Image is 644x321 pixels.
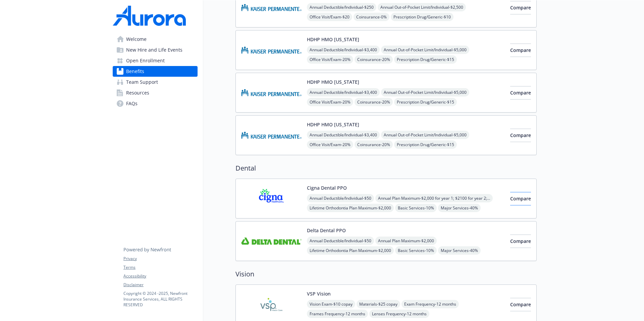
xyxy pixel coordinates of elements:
[123,282,197,288] a: Disclaimer
[510,1,531,14] button: Compare
[395,246,437,255] span: Basic Services - 10%
[235,163,537,173] h2: Dental
[241,36,302,64] img: Kaiser Permanente Insurance Company carrier logo
[307,246,394,255] span: Lifetime Orthodontia Plan Maximum - $2,000
[307,98,353,106] span: Office Visit/Exam - 20%
[241,227,302,255] img: Delta Dental Insurance Company carrier logo
[113,66,198,77] a: Benefits
[307,131,380,139] span: Annual Deductible/Individual - $3,400
[394,140,457,149] span: Prescription Drug/Generic - $15
[510,132,531,138] span: Compare
[307,140,353,149] span: Office Visit/Exam - 20%
[438,246,481,255] span: Major Services - 40%
[307,55,353,64] span: Office Visit/Exam - 20%
[394,98,457,106] span: Prescription Drug/Generic - $15
[357,300,400,308] span: Materials - $25 copay
[307,36,359,43] button: HDHP HMO [US_STATE]
[381,131,469,139] span: Annual Out-of-Pocket Limit/Individual - $5,000
[113,45,198,55] a: New Hire and Life Events
[307,237,374,245] span: Annual Deductible/Individual - $50
[307,290,331,297] button: VSP Vision
[307,204,394,212] span: Lifetime Orthodontia Plan Maximum - $2,000
[123,291,197,308] p: Copyright © 2024 - 2025 , Newfront Insurance Services, ALL RIGHTS RESERVED
[113,34,198,45] a: Welcome
[510,86,531,100] button: Compare
[123,256,197,262] a: Privacy
[354,13,389,21] span: Coinsurance - 0%
[123,264,197,270] a: Terms
[394,55,457,64] span: Prescription Drug/Generic - $15
[375,237,437,245] span: Annual Plan Maximum - $2,000
[355,98,393,106] span: Coinsurance - 20%
[307,300,355,308] span: Vision Exam - $10 copay
[307,46,380,54] span: Annual Deductible/Individual - $3,400
[126,77,158,87] span: Team Support
[381,46,469,54] span: Annual Out-of-Pocket Limit/Individual - $5,000
[126,55,165,66] span: Open Enrollment
[241,290,302,319] img: Vision Service Plan carrier logo
[378,3,466,11] span: Annual Out-of-Pocket Limit/Individual - $2,500
[355,140,393,149] span: Coinsurance - 20%
[126,98,138,109] span: FAQs
[369,310,429,318] span: Lenses Frequency - 12 months
[307,13,352,21] span: Office Visit/Exam - $20
[241,121,302,149] img: Kaiser Permanente of Washington carrier logo
[241,78,302,107] img: Kaiser Permanente of Colorado carrier logo
[113,77,198,87] a: Team Support
[510,238,531,244] span: Compare
[307,3,376,11] span: Annual Deductible/Individual - $250
[510,129,531,142] button: Compare
[126,87,149,98] span: Resources
[126,45,182,55] span: New Hire and Life Events
[235,269,537,279] h2: Vision
[113,55,198,66] a: Open Enrollment
[123,273,197,279] a: Accessibility
[381,88,469,97] span: Annual Out-of-Pocket Limit/Individual - $5,000
[307,227,346,234] button: Delta Dental PPO
[510,47,531,53] span: Compare
[307,184,347,191] button: Cigna Dental PPO
[113,98,198,109] a: FAQs
[113,87,198,98] a: Resources
[307,194,374,202] span: Annual Deductible/Individual - $50
[375,194,493,202] span: Annual Plan Maximum - $2,000 for year 1; $2100 for year 2; $2200 for year 3; $2300 for year 4 & b...
[438,204,481,212] span: Major Services - 40%
[241,184,302,213] img: CIGNA carrier logo
[510,44,531,57] button: Compare
[510,89,531,96] span: Compare
[395,204,437,212] span: Basic Services - 10%
[510,195,531,202] span: Compare
[510,192,531,205] button: Compare
[510,298,531,311] button: Compare
[307,88,380,97] span: Annual Deductible/Individual - $3,400
[355,55,393,64] span: Coinsurance - 20%
[307,78,359,85] button: HDHP HMO [US_STATE]
[307,121,359,128] button: HDHP HMO [US_STATE]
[307,310,368,318] span: Frames Frequency - 12 months
[510,235,531,248] button: Compare
[510,4,531,11] span: Compare
[401,300,459,308] span: Exam Frequency - 12 months
[126,66,144,77] span: Benefits
[126,34,147,45] span: Welcome
[391,13,453,21] span: Prescription Drug/Generic - $10
[510,301,531,308] span: Compare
